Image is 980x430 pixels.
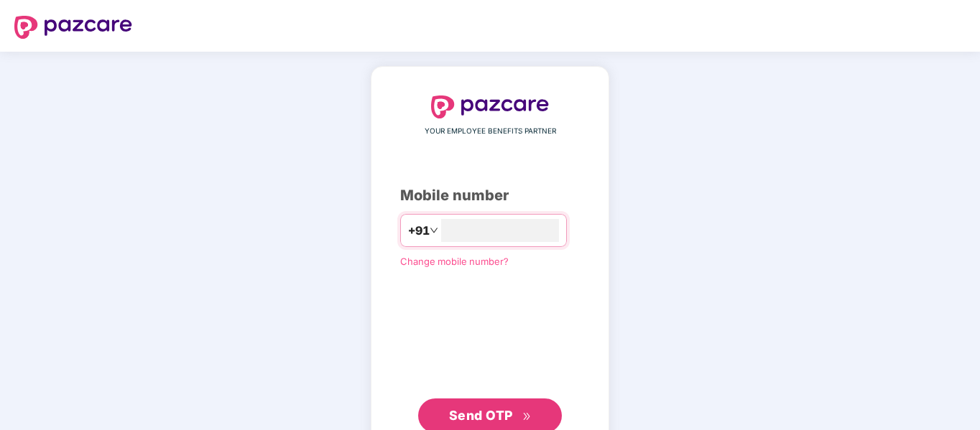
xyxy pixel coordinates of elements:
[425,126,556,137] span: YOUR EMPLOYEE BENEFITS PARTNER
[400,184,580,207] div: Mobile number
[430,226,438,235] span: down
[431,95,549,118] img: logo
[449,408,513,423] span: Send OTP
[400,256,509,267] a: Change mobile number?
[408,222,430,240] span: +91
[14,16,132,39] img: logo
[522,412,532,421] span: double-right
